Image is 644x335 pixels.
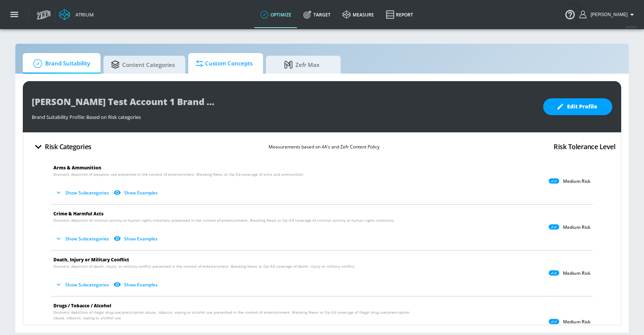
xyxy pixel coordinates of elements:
[53,279,112,291] button: Show Subcategories
[53,256,129,263] span: Death, Injury or Military Conflict
[254,1,297,28] a: optimize
[563,319,591,325] p: Medium Risk
[53,210,103,217] span: Crime & Harmful Acts
[380,1,419,28] a: Report
[543,98,612,115] button: Edit Profile
[53,264,356,269] span: Dramatic depiction of death, injury, or military conflict presented in the context of entertainme...
[297,1,337,28] a: Target
[53,310,421,321] span: Dramatic depiction of illegal drug use/prescription abuse, tobacco, vaping or alcohol use present...
[112,279,161,291] button: Show Examples
[53,302,111,309] span: Drugs / Tobacco / Alcohol
[53,172,304,177] span: Dramatic depiction of weapons use presented in the context of entertainment. Breaking News or Op–...
[53,218,395,223] span: Dramatic depiction of criminal activity or human rights violations presented in the context of en...
[626,25,637,29] span: v 4.24.0
[111,56,175,74] span: Content Categories
[53,233,112,245] button: Show Subcategories
[337,1,380,28] a: measure
[53,187,112,199] button: Show Subcategories
[579,10,637,19] button: [PERSON_NAME]
[30,55,90,73] span: Brand Suitability
[563,178,591,184] p: Medium Risk
[563,224,591,230] p: Medium Risk
[563,270,591,276] p: Medium Risk
[588,12,628,17] span: login as: aracely.alvarenga@zefr.com
[53,165,101,171] span: Arms & Ammunition
[59,9,94,20] a: Atrium
[558,102,597,111] span: Edit Profile
[45,141,92,152] h4: Risk Categories
[29,138,95,156] button: Risk Categories
[273,56,330,74] span: Zefr Max
[112,233,161,245] button: Show Examples
[112,187,161,199] button: Show Examples
[554,141,615,152] h4: Risk Tolerance Level
[269,143,380,151] p: Measurements based on 4A’s and Zefr Content Policy
[72,11,94,18] div: Atrium
[32,110,536,120] div: Brand Suitability Profile: Based on Risk categories
[196,55,253,73] span: Custom Concepts
[560,4,580,25] button: Open Resource Center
